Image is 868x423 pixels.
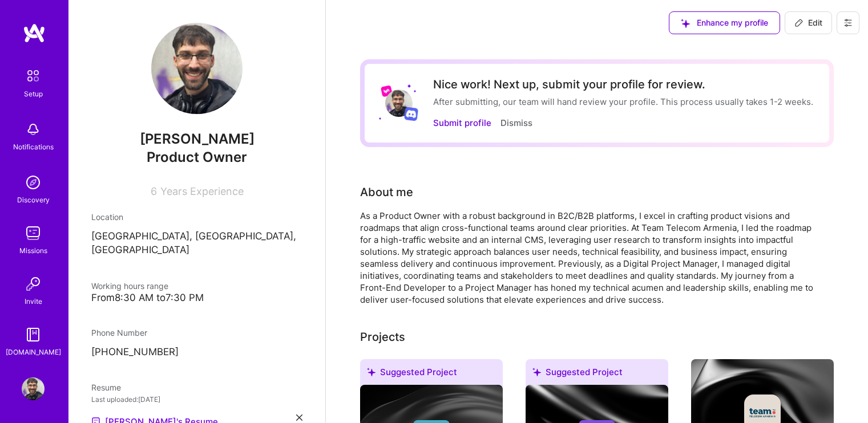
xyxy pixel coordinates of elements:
i: icon Close [296,414,302,421]
span: [PERSON_NAME] [91,131,302,148]
img: Invite [22,272,45,295]
span: Product Owner [147,149,247,165]
img: User Avatar [22,377,45,400]
div: After submitting, our team will hand review your profile. This process usually takes 1-2 weeks. [433,96,813,108]
div: [DOMAIN_NAME] [6,346,61,358]
span: Years Experience [160,185,244,197]
img: discovery [22,171,45,194]
button: Submit profile [433,117,491,129]
span: Resume [91,383,121,392]
span: 6 [151,185,157,197]
a: User Avatar [19,377,47,400]
div: As a Product Owner with a robust background in B2C/B2B platforms, I excel in crafting product vis... [360,210,817,306]
p: [GEOGRAPHIC_DATA], [GEOGRAPHIC_DATA], [GEOGRAPHIC_DATA] [91,230,302,257]
img: User Avatar [385,90,413,117]
div: Last uploaded: [DATE] [91,393,302,405]
span: Phone Number [91,328,147,337]
button: Dismiss [500,117,532,129]
img: setup [21,64,45,88]
span: Edit [794,17,822,29]
p: [PHONE_NUMBER] [91,345,302,359]
img: logo [23,23,46,43]
i: icon SuggestedTeams [367,368,376,376]
img: guide book [22,323,45,346]
img: teamwork [22,222,45,245]
div: Notifications [13,141,54,153]
div: Location [91,211,302,223]
div: Invite [25,295,42,307]
img: Discord logo [404,107,418,121]
img: Lyft logo [381,85,393,97]
img: bell [22,118,45,141]
div: Nice work! Next up, submit your profile for review. [433,78,813,91]
img: User Avatar [151,23,243,114]
div: Missions [19,245,47,257]
div: Suggested Project [526,359,668,389]
div: About me [360,184,413,201]
span: Working hours range [91,281,168,291]
div: Setup [24,88,43,100]
div: Suggested Project [360,359,503,389]
button: Edit [785,11,832,34]
div: Projects [360,328,405,345]
div: From 8:30 AM to 7:30 PM [91,292,302,304]
div: Discovery [17,194,50,206]
i: icon SuggestedTeams [532,368,541,376]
